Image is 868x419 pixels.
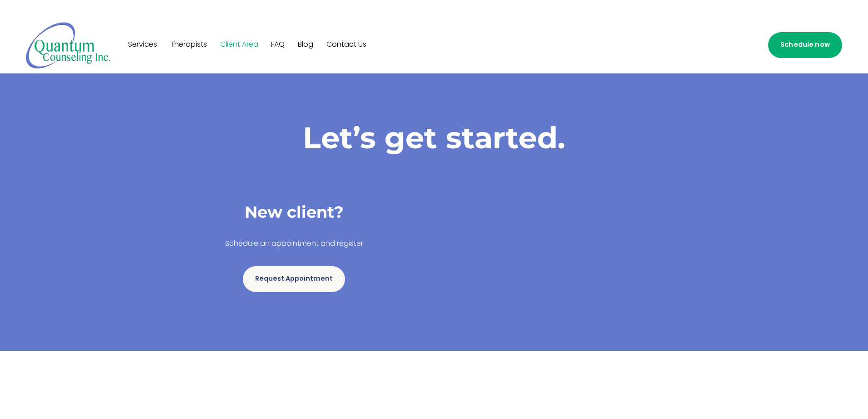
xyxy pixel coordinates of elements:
a: Services [128,38,157,52]
a: Client Area [220,38,258,52]
a: Schedule now [768,32,842,58]
a: info@quantumcounselinginc.com [736,40,746,50]
a: Therapists [170,38,207,52]
p: Schedule an appointment and register [162,238,426,251]
a: Contact Us [326,38,366,52]
h1: Let’s get started. [162,119,706,156]
a: Instagram [698,40,708,50]
h3: New client? [162,202,426,223]
a: Request Appointment [243,266,345,292]
a: Facebook [679,40,689,50]
a: FAQ [271,38,285,52]
a: LinkedIn [717,40,727,50]
a: Blog [298,38,313,52]
img: Quantum Counseling Inc. | Change starts here. [26,21,111,69]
